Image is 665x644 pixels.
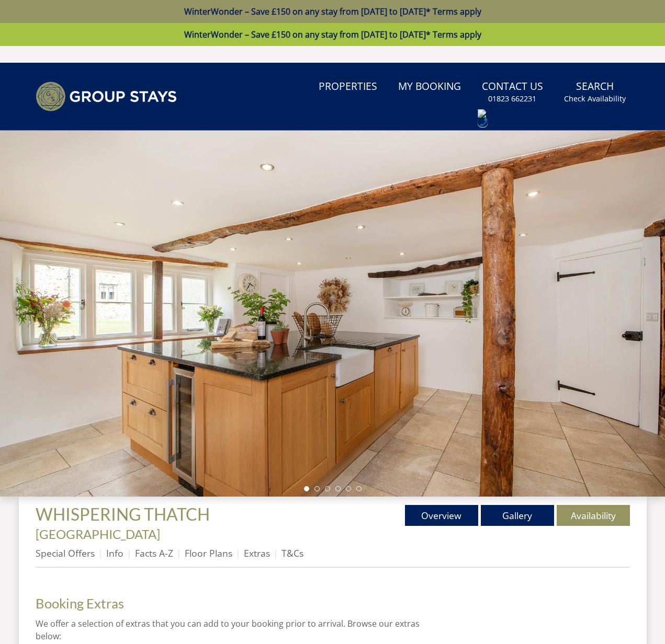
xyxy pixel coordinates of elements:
[478,109,547,118] div: 01823662231
[244,547,270,559] a: Extras
[281,547,303,559] a: T&Cs
[36,617,426,642] p: We offer a selection of extras that you can add to your booking prior to arrival. Browse our extr...
[135,547,173,559] a: Facts A-Z
[36,526,160,542] a: [GEOGRAPHIC_DATA]
[481,505,554,526] a: Gallery
[314,75,381,99] a: Properties
[479,118,488,127] img: hfpfyWBK5wQHBAGPgDf9c6qAYOxxMAAAAASUVORK5CYII=
[560,75,630,109] a: SearchCheck Availability
[405,505,478,526] a: Overview
[488,94,536,104] small: 01823 662231
[36,504,210,524] span: WHISPERING THATCH
[557,505,630,526] a: Availability
[106,547,123,559] a: Info
[564,94,626,104] small: Check Availability
[478,75,547,109] a: Contact Us01823 662231
[478,118,488,127] div: Call: 01823 662231
[36,547,95,559] a: Special Offers
[185,547,232,559] a: Floor Plans
[36,82,177,111] img: Group Stays
[394,75,465,99] a: My Booking
[36,504,213,524] a: WHISPERING THATCH
[36,595,124,611] a: Booking Extras
[478,109,547,118] img: Makecall16.png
